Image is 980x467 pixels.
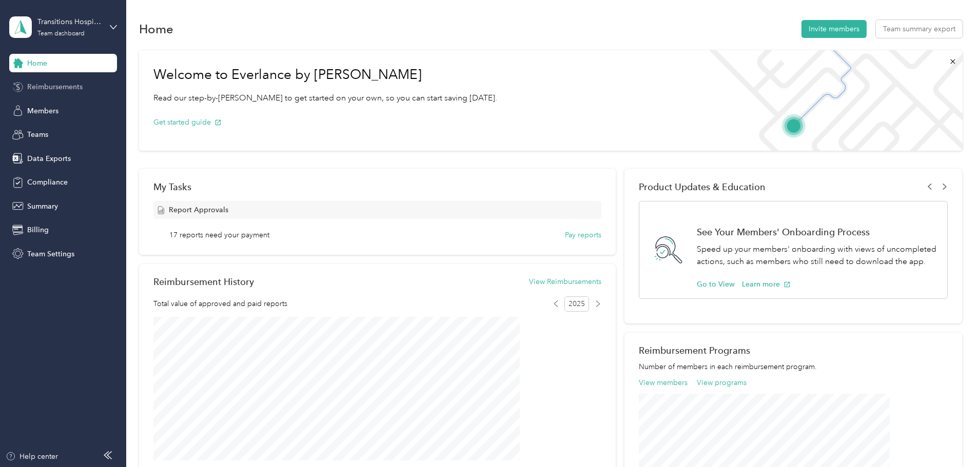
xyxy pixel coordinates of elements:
button: View members [639,377,688,388]
span: Summary [27,201,58,212]
span: Billing [27,225,49,235]
button: Go to View [697,279,735,290]
span: Report Approvals [169,205,228,215]
iframe: Everlance-gr Chat Button Frame [923,410,980,467]
p: Speed up your members' onboarding with views of uncompleted actions, such as members who still ne... [697,243,936,268]
span: Data Exports [27,153,71,164]
span: Product Updates & Education [639,181,766,192]
h1: See Your Members' Onboarding Process [697,227,936,237]
button: View programs [697,377,747,388]
span: Teams [27,129,48,140]
span: Reimbursements [27,82,83,92]
button: Pay reports [565,230,601,240]
h1: Home [139,24,173,34]
span: Compliance [27,177,68,188]
img: Welcome to everlance [699,50,962,151]
button: Invite members [801,20,867,38]
h1: Welcome to Everlance by [PERSON_NAME] [153,67,497,83]
span: Total value of approved and paid reports [153,298,287,309]
button: Get started guide [153,117,222,128]
p: Number of members in each reimbursement program. [639,361,948,372]
span: Members [27,106,58,116]
button: Team summary export [876,20,963,38]
h2: Reimbursement Programs [639,345,948,356]
div: Transitions Hospice Care [37,16,102,27]
p: Read our step-by-[PERSON_NAME] to get started on your own, so you can start saving [DATE]. [153,92,497,105]
span: 2025 [564,296,589,312]
h2: Reimbursement History [153,276,254,287]
span: 17 reports need your payment [169,230,269,240]
div: Team dashboard [37,31,85,37]
span: Home [27,58,47,69]
button: Help center [6,451,58,462]
span: Team Settings [27,249,74,259]
button: Learn more [742,279,791,290]
button: View Reimbursements [529,276,601,287]
div: My Tasks [153,181,601,192]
